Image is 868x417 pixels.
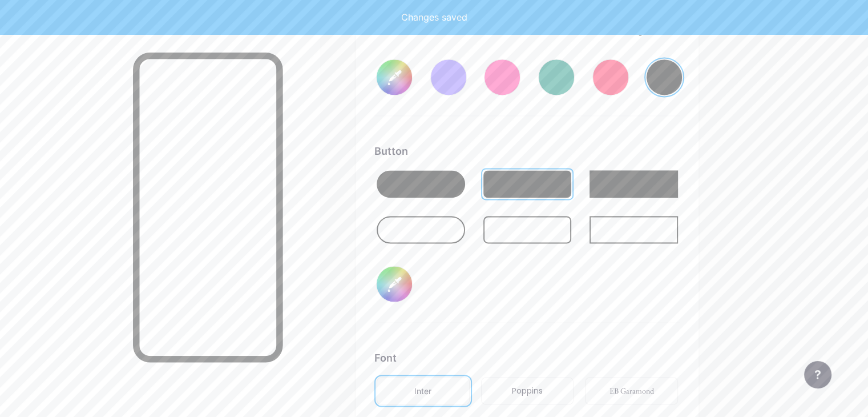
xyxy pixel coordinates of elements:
div: EB Garamond [609,385,654,397]
div: Button [374,143,680,159]
div: Font [374,350,680,366]
div: Inter [414,385,431,397]
div: Changes saved [401,10,467,24]
div: Poppins [512,385,543,397]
